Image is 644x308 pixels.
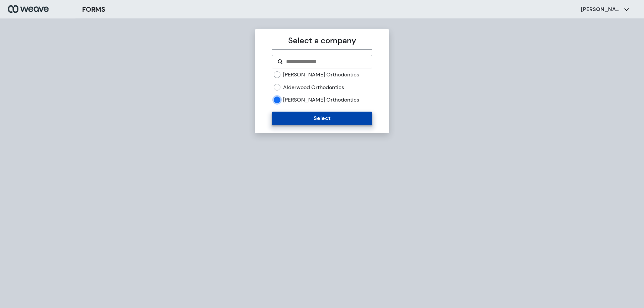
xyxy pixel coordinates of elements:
label: [PERSON_NAME] Orthodontics [283,96,359,104]
button: Select [272,112,372,125]
label: [PERSON_NAME] Orthodontics [283,71,359,78]
p: Select a company [272,35,372,47]
label: Alderwood Orthodontics [283,84,344,91]
p: [PERSON_NAME] [581,6,621,13]
h3: FORMS [82,4,105,14]
input: Search [285,58,366,66]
